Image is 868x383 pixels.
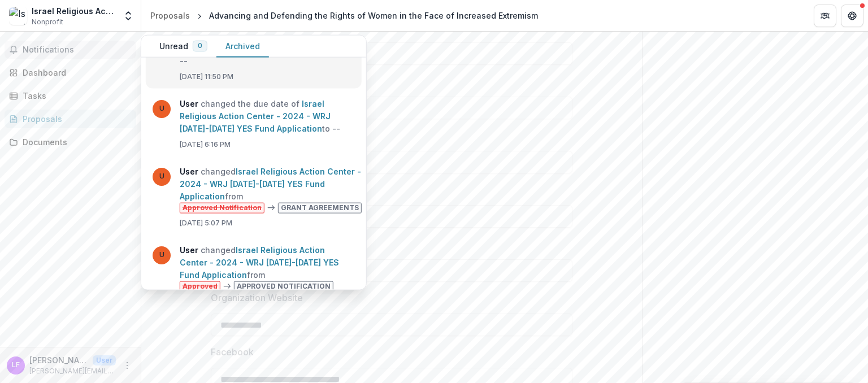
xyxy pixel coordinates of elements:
[23,113,127,125] div: Proposals
[180,165,366,213] p: changed from
[146,7,194,24] a: Proposals
[841,5,863,27] button: Get Help
[5,133,136,151] a: Documents
[5,110,136,128] a: Proposals
[23,90,127,102] div: Tasks
[150,36,216,58] button: Unread
[216,36,269,58] button: Archived
[5,86,136,105] a: Tasks
[120,359,134,372] button: More
[93,355,116,365] p: User
[180,217,366,228] p: [DATE] 5:07 PM
[5,41,136,59] button: Notifications
[211,291,303,304] p: Organization Website
[23,67,127,79] div: Dashboard
[209,10,538,21] div: Advancing and Defending the Rights of Women in the Face of Increased Extremism
[146,7,542,24] nav: breadcrumb
[5,63,136,82] a: Dashboard
[814,5,836,27] button: Partners
[180,98,331,133] a: Israel Religious Action Center - 2024 - WRJ [DATE]-[DATE] YES Fund Application
[180,166,361,201] a: Israel Religious Action Center - 2024 - WRJ [DATE]-[DATE] YES Fund Application
[23,45,132,55] span: Notifications
[23,136,127,148] div: Documents
[198,42,202,50] span: 0
[180,243,355,291] p: changed from
[29,366,116,376] p: [PERSON_NAME][EMAIL_ADDRESS][DOMAIN_NAME]
[120,5,136,27] button: Open entity switcher
[150,10,190,21] div: Proposals
[180,97,355,134] p: changed the due date of to --
[9,7,27,25] img: Israel Religious Action Center
[211,345,254,359] p: Facebook
[32,5,116,17] div: Israel Religious Action Center
[180,245,339,279] a: Israel Religious Action Center - 2024 - WRJ [DATE]-[DATE] YES Fund Application
[12,362,20,369] div: Louis Frankenthaler
[29,354,88,366] p: [PERSON_NAME]
[180,17,355,67] p: changed the due date of to --
[32,17,63,27] span: Nonprofit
